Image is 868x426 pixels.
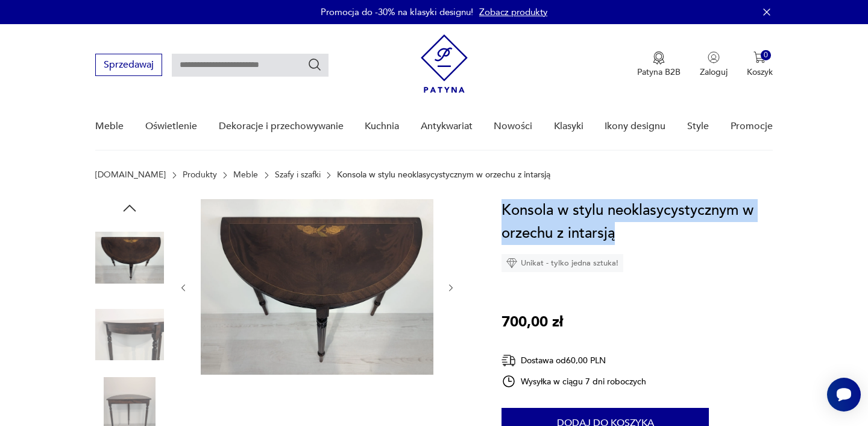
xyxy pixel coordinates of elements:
[494,103,532,150] a: Nowości
[275,170,321,180] a: Szafy i szafki
[95,223,164,292] img: Zdjęcie produktu Konsola w stylu neoklasycystycznym w orzechu z intarsją
[747,66,773,78] p: Koszyk
[95,54,162,76] button: Sprzedawaj
[753,51,766,63] img: Ikona koszyka
[479,6,547,18] a: Zobacz produkty
[95,103,124,150] a: Meble
[233,170,258,180] a: Meble
[502,353,646,368] div: Dostawa od 60,00 PLN
[95,300,164,369] img: Zdjęcie produktu Konsola w stylu neoklasycystycznym w orzechu z intarsją
[421,103,473,150] a: Antykwariat
[637,51,681,78] a: Ikona medaluPatyna B2B
[365,103,399,150] a: Kuchnia
[502,199,772,245] h1: Konsola w stylu neoklasycystycznym w orzechu z intarsją
[95,170,166,180] a: [DOMAIN_NAME]
[747,51,773,78] button: 0Koszyk
[637,51,681,78] button: Patyna B2B
[554,103,583,150] a: Klasyki
[183,170,217,180] a: Produkty
[637,66,681,78] p: Patyna B2B
[700,66,728,78] p: Zaloguj
[502,374,646,389] div: Wysyłka w ciągu 7 dni roboczych
[708,51,720,63] img: Ikonka użytkownika
[605,103,665,150] a: Ikony designu
[201,199,433,375] img: Zdjęcie produktu Konsola w stylu neoklasycystycznym w orzechu z intarsją
[219,103,344,150] a: Dekoracje i przechowywanie
[145,103,197,150] a: Oświetlenie
[321,6,473,18] p: Promocja do -30% na klasyki designu!
[687,103,709,150] a: Style
[421,34,468,93] img: Patyna - sklep z meblami i dekoracjami vintage
[761,50,771,60] div: 0
[337,170,550,180] p: Konsola w stylu neoklasycystycznym w orzechu z intarsją
[653,51,665,65] img: Ikona medalu
[502,254,623,272] div: Unikat - tylko jedna sztuka!
[827,378,861,412] iframe: Smartsupp widget button
[502,311,563,334] p: 700,00 zł
[700,51,728,78] button: Zaloguj
[307,57,322,72] button: Szukaj
[95,62,162,70] a: Sprzedawaj
[506,258,517,269] img: Ikona diamentu
[502,353,516,368] img: Ikona dostawy
[731,103,773,150] a: Promocje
